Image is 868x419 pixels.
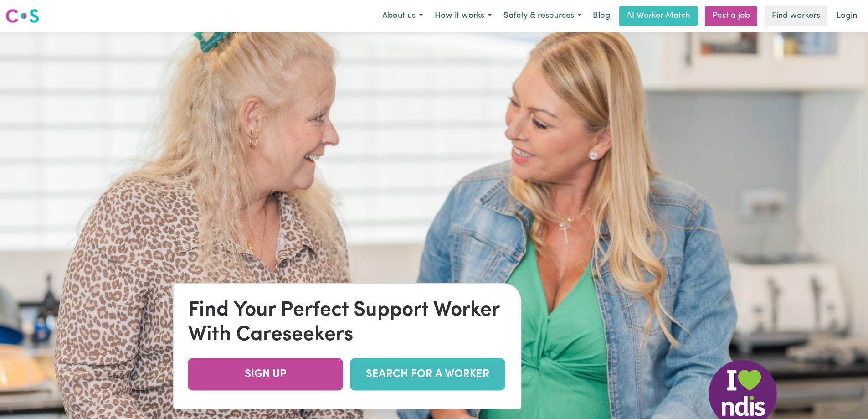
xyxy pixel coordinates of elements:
a: Blog [587,6,616,26]
img: Careseekers logo [5,8,39,24]
button: About us [376,6,429,26]
div: Find Your Perfect Support Worker With Careseekers [188,298,507,347]
button: Safety & resources [498,6,587,26]
a: Find workers [765,6,827,26]
a: SEARCH FOR A WORKER [350,358,505,391]
iframe: Button to launch messaging window [832,383,861,412]
a: AI Worker Match [619,6,698,26]
a: Post a job [705,6,757,26]
a: Login [831,6,863,26]
button: How it works [429,6,498,26]
a: SIGN UP [188,358,343,391]
a: Careseekers logo [5,5,39,26]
